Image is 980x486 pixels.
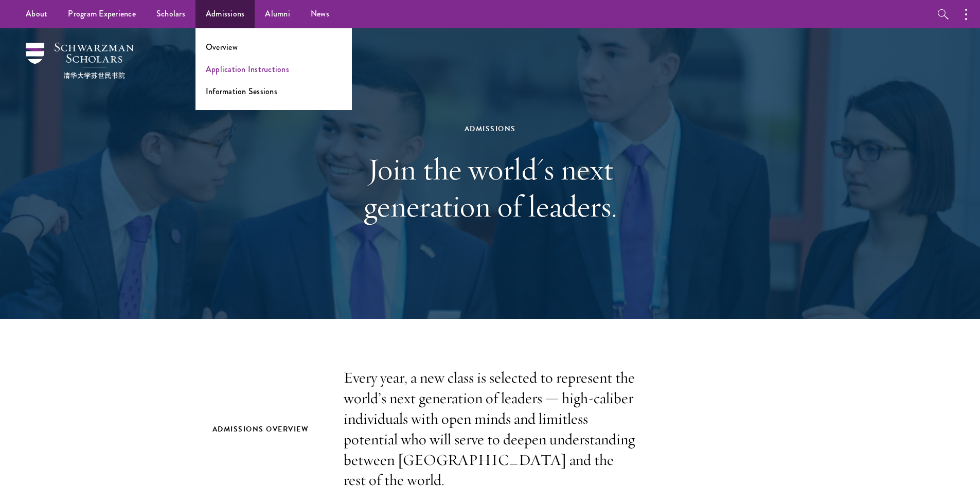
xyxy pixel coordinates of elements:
[26,43,134,79] img: Schwarzman Scholars
[206,63,289,75] a: Application Instructions
[212,423,323,436] h2: Admissions Overview
[313,151,668,225] h1: Join the world's next generation of leaders.
[206,85,277,97] a: Information Sessions
[206,41,238,53] a: Overview
[313,122,668,135] div: Admissions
